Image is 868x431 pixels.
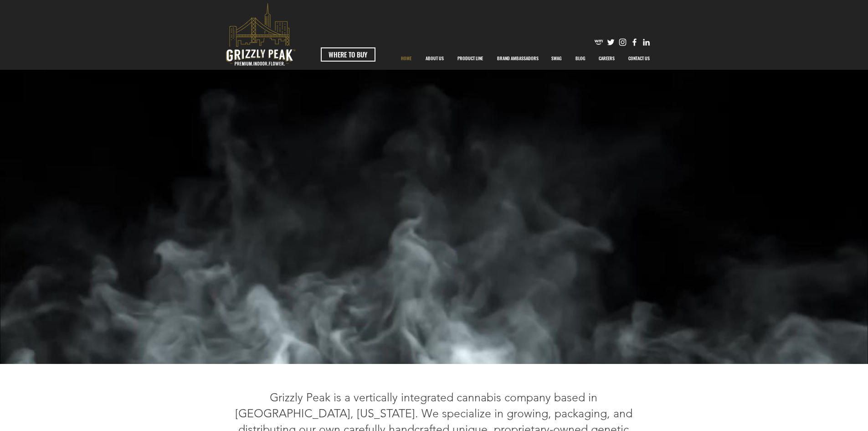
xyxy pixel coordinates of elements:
[329,50,367,59] span: WHERE TO BUY
[493,47,543,70] p: BRAND AMBASSADORS
[594,47,619,70] p: CAREERS
[394,47,657,70] nav: Site
[226,3,295,66] svg: premium-indoor-flower
[624,47,654,70] p: CONTACT US
[594,37,651,47] ul: Social Bar
[451,47,490,70] a: PRODUCT LINE
[642,37,651,47] img: Likedin
[419,47,451,70] a: ABOUT US
[547,47,566,70] p: SWAG
[592,47,621,70] a: CAREERS
[421,47,448,70] p: ABOUT US
[630,37,639,47] img: Facebook
[569,47,592,70] a: BLOG
[490,47,544,70] div: BRAND AMBASSADORS
[544,47,569,70] a: SWAG
[618,37,627,47] img: Instagram
[606,37,616,47] img: Twitter
[396,47,416,70] p: HOME
[571,47,590,70] p: BLOG
[453,47,488,70] p: PRODUCT LINE
[321,47,375,62] a: WHERE TO BUY
[394,47,419,70] a: HOME
[594,37,604,47] img: weedmaps
[621,47,657,70] a: CONTACT US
